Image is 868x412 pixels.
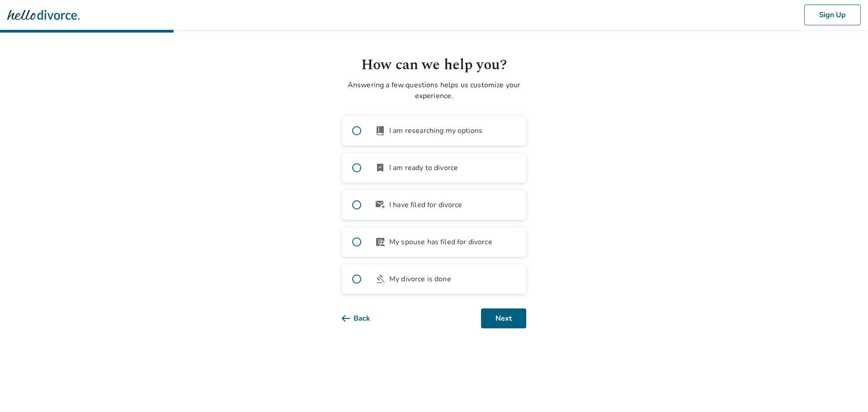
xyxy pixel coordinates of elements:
span: outgoing_mail [375,199,386,210]
span: article_person [375,237,386,247]
span: My spouse has filed for divorce [389,237,492,247]
span: bookmark_check [375,162,386,173]
span: I am researching my options [389,125,482,136]
h1: How can we help you? [342,54,526,76]
p: Answering a few questions helps us customize your experience. [342,80,526,101]
img: Hello Divorce Logo [7,6,80,24]
span: I have filed for divorce [389,199,462,210]
span: I am ready to divorce [389,162,458,173]
button: Back [342,308,385,328]
span: My divorce is done [389,274,451,284]
button: Sign Up [804,5,861,25]
iframe: Chat Widget [823,369,868,412]
span: gavel [375,274,386,284]
span: book_2 [375,125,386,136]
button: Next [481,308,526,328]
